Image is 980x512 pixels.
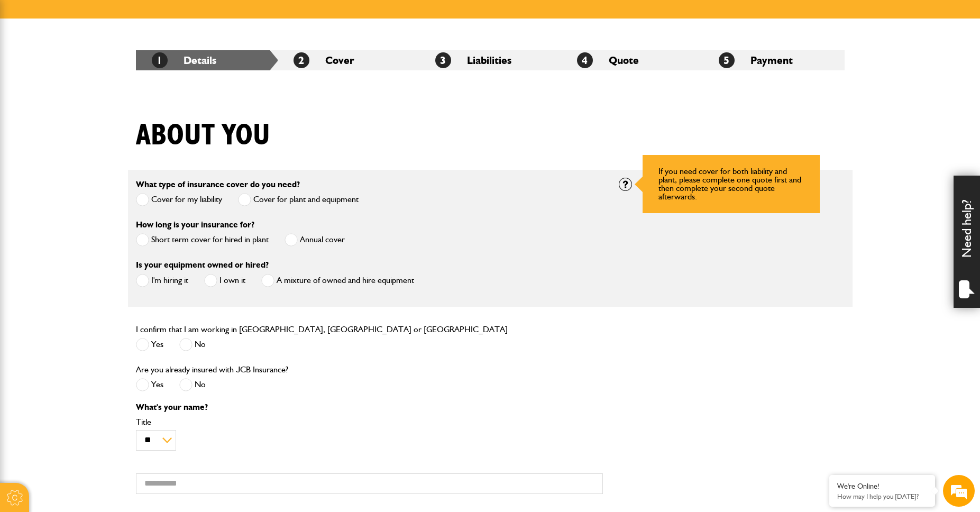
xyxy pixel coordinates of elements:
[136,221,254,229] label: How long is your insurance for?
[703,50,845,70] li: Payment
[179,338,206,351] label: No
[658,167,804,201] p: If you need cover for both liability and plant, please complete one quote first and then complete...
[136,325,508,334] label: I confirm that I am working in [GEOGRAPHIC_DATA], [GEOGRAPHIC_DATA] or [GEOGRAPHIC_DATA]
[837,492,927,500] p: How may I help you today?
[136,118,270,153] h1: About you
[238,193,359,206] label: Cover for plant and equipment
[261,274,414,287] label: A mixture of owned and hire equipment
[179,378,206,391] label: No
[419,50,561,70] li: Liabilities
[837,482,927,491] div: We're Online!
[136,261,269,269] label: Is your equipment owned or hired?
[294,52,309,68] span: 2
[136,193,222,206] label: Cover for my liability
[285,233,345,246] label: Annual cover
[136,274,188,287] label: I'm hiring it
[136,378,163,391] label: Yes
[136,233,269,246] label: Short term cover for hired in plant
[136,403,603,412] p: What's your name?
[561,50,703,70] li: Quote
[136,418,603,426] label: Title
[136,180,300,189] label: What type of insurance cover do you need?
[136,365,288,374] label: Are you already insured with JCB Insurance?
[204,274,245,287] label: I own it
[954,176,980,308] div: Need help?
[278,50,419,70] li: Cover
[719,52,735,68] span: 5
[577,52,593,68] span: 4
[435,52,451,68] span: 3
[136,338,163,351] label: Yes
[136,50,278,70] li: Details
[152,52,168,68] span: 1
